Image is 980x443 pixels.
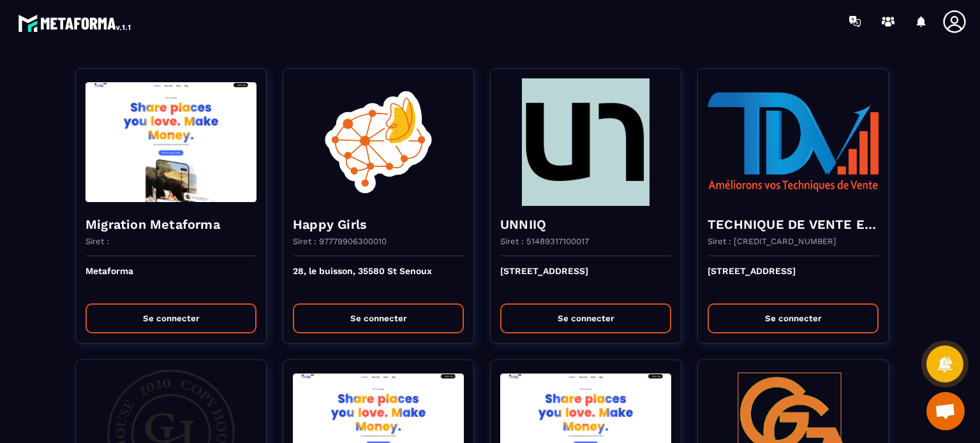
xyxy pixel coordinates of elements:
[85,78,256,206] img: funnel-background
[85,303,256,333] button: Se connecter
[500,215,671,233] h4: UNNIIQ
[708,78,879,206] img: funnel-background
[500,236,589,246] p: Siret : 51489317100017
[708,236,836,246] p: Siret : [CREDIT_CARD_NUMBER]
[708,266,879,294] p: [STREET_ADDRESS]
[85,266,256,294] p: Metaforma
[293,266,464,294] p: 28, le buisson, 35580 St Senoux
[500,78,671,206] img: funnel-background
[18,11,133,34] img: logo
[708,215,879,233] h4: TECHNIQUE DE VENTE EDITION
[708,303,879,333] button: Se connecter
[293,215,464,233] h4: Happy Girls
[500,303,671,333] button: Se connecter
[85,236,109,246] p: Siret :
[85,215,256,233] h4: Migration Metaforma
[500,266,671,294] p: [STREET_ADDRESS]
[293,236,387,246] p: Siret : 97779906300010
[293,303,464,333] button: Se connecter
[926,392,965,430] a: Ouvrir le chat
[293,78,464,206] img: funnel-background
